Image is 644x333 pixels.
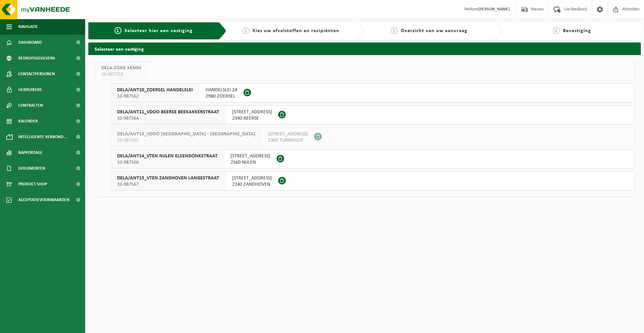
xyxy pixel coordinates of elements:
span: HANDELSLEI 24 [206,87,237,93]
span: Contracten [18,98,43,113]
span: 2340 BEERSE [232,115,272,121]
span: 1 [114,27,121,34]
span: 2560 NIJLEN [231,159,270,166]
span: 2 [243,27,249,34]
span: 10-987564 [117,115,219,121]
span: Acceptatievoorwaarden [18,192,69,208]
span: Navigatie [18,19,38,35]
span: Kies uw afvalstoffen en recipiënten [253,28,339,33]
strong: [PERSON_NAME] [478,7,510,12]
span: Bedrijfsgegevens [18,50,55,66]
span: Gebruikers [18,82,42,98]
span: 10-987567 [117,181,219,188]
span: Bevestiging [563,28,591,33]
span: Contactpersonen [18,66,55,82]
span: Kalender [18,113,38,129]
span: Selecteer hier een vestiging [125,28,193,33]
span: DELA/ANT14_VTEN NIJLEN ELSENDONKSTRAAT [117,153,218,159]
span: 10-987565 [117,137,255,144]
span: Overzicht van uw aanvraag [401,28,467,33]
span: 3 [391,27,398,34]
span: 10-987562 [117,93,193,99]
button: DELA/ANT14_VTEN NIJLEN ELSENDONKSTRAAT 10-987566 [STREET_ADDRESS]2560 NIJLEN [110,150,635,168]
button: DELA/ANT10_ZOERSEL HANDELSLEI 10-987562 HANDELSLEI 242980 ZOERSEL [110,83,635,102]
span: Product Shop [18,176,47,192]
span: DELA/ANT13_VDOO [GEOGRAPHIC_DATA] - [GEOGRAPHIC_DATA] [117,131,255,137]
span: 2240 ZANDHOVEN [232,181,272,188]
span: 10-987566 [117,159,218,166]
span: [STREET_ADDRESS] [268,131,308,137]
span: DELA/ANT11_VDOO BEERSE BEEKAKKERSTRAAT [117,109,219,115]
span: 2980 ZOERSEL [206,93,237,99]
span: DELA/ANT10_ZOERSEL HANDELSLEI [117,87,193,93]
span: [STREET_ADDRESS] [231,153,270,159]
span: Rapportage [18,145,43,161]
button: DELA/ANT15_VTEN ZANDHOVEN LANGESTRAAT 10-987567 [STREET_ADDRESS]2240 ZANDHOVEN [110,172,635,190]
span: 4 [553,27,560,34]
span: Intelligente verbond... [18,129,67,145]
span: Dashboard [18,35,42,50]
span: Documenten [18,161,45,176]
span: DELA/ANT15_VTEN ZANDHOVEN LANGESTRAAT [117,175,219,181]
h2: Selecteer een vestiging [88,42,641,55]
span: [STREET_ADDRESS] [232,109,272,115]
span: 2300 TURNHOUT [268,137,308,144]
span: 10-987210 [101,71,141,77]
button: DELA/ANT11_VDOO BEERSE BEEKAKKERSTRAAT 10-987564 [STREET_ADDRESS]2340 BEERSE [110,105,635,124]
span: DELA-ZONE KEMM [101,65,141,71]
span: [STREET_ADDRESS] [232,175,272,181]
